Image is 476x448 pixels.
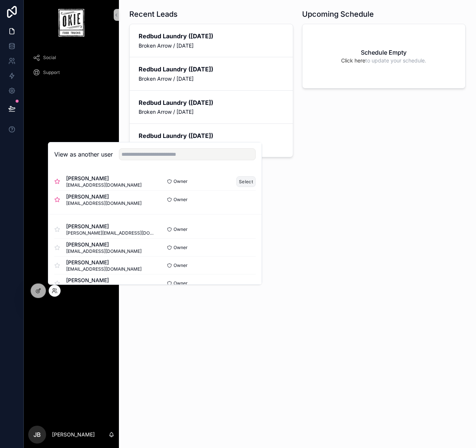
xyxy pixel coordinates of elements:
a: Support [28,66,114,79]
span: Support [43,70,60,75]
span: Broken Arrow / [DATE] [139,108,284,116]
a: Redbud Laundry ([DATE])Broken Arrow / [DATE] [130,24,293,57]
span: to update your schedule. [341,57,426,64]
a: Social [28,51,114,64]
span: [PERSON_NAME] [66,193,142,200]
span: Social [43,55,56,61]
h2: Redbud Laundry ([DATE]) [139,132,284,140]
span: JB [33,430,41,439]
span: [PERSON_NAME] [66,259,142,266]
button: Select [236,176,256,187]
span: [EMAIL_ADDRESS][DOMAIN_NAME] [66,200,142,206]
h2: Redbud Laundry ([DATE]) [139,99,284,107]
span: [EMAIL_ADDRESS][DOMAIN_NAME] [66,266,142,272]
span: Broken Arrow / [DATE] [139,75,284,83]
span: [PERSON_NAME] [66,277,142,284]
div: scrollable content [24,46,119,89]
span: [EMAIL_ADDRESS][DOMAIN_NAME] [66,182,142,188]
a: Redbud Laundry ([DATE])Broken Arrow / [DATE] [130,123,293,157]
h1: Upcoming Schedule [302,9,374,19]
span: [PERSON_NAME] [66,241,142,248]
span: [EMAIL_ADDRESS][DOMAIN_NAME] [66,284,142,290]
h2: View as another user [54,150,113,159]
span: [EMAIL_ADDRESS][DOMAIN_NAME] [66,248,142,254]
span: Owner [174,178,188,184]
span: Owner [174,226,188,232]
img: App logo [58,9,84,37]
h2: Redbud Laundry ([DATE]) [139,32,284,40]
span: Owner [174,197,188,203]
span: [PERSON_NAME] [66,223,155,230]
a: Redbud Laundry ([DATE])Broken Arrow / [DATE] [130,57,293,90]
a: Redbud Laundry ([DATE])Broken Arrow / [DATE] [130,90,293,123]
h2: Schedule Empty [361,48,407,57]
span: [PERSON_NAME][EMAIL_ADDRESS][DOMAIN_NAME] [66,230,155,236]
a: Click here [341,57,365,64]
span: Broken Arrow / [DATE] [139,42,284,49]
span: Owner [174,280,188,286]
span: [PERSON_NAME] [66,175,142,182]
span: Broken Arrow / [DATE] [139,142,284,149]
p: [PERSON_NAME] [52,431,95,438]
span: Owner [174,245,188,251]
h1: Recent Leads [129,9,178,19]
h2: Redbud Laundry ([DATE]) [139,65,284,73]
span: Owner [174,262,188,268]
